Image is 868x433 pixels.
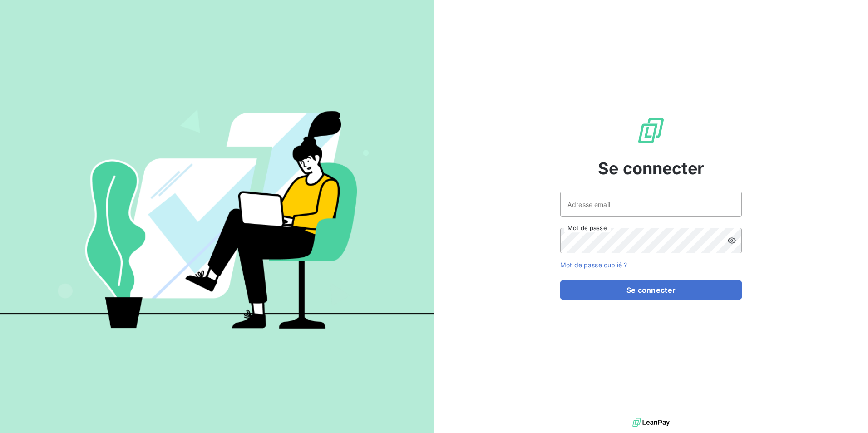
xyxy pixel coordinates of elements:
[636,116,666,145] img: Logo LeanPay
[560,261,627,269] a: Mot de passe oublié ?
[598,156,704,181] span: Se connecter
[560,280,742,300] button: Se connecter
[560,192,742,217] input: placeholder
[632,416,670,429] img: logo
